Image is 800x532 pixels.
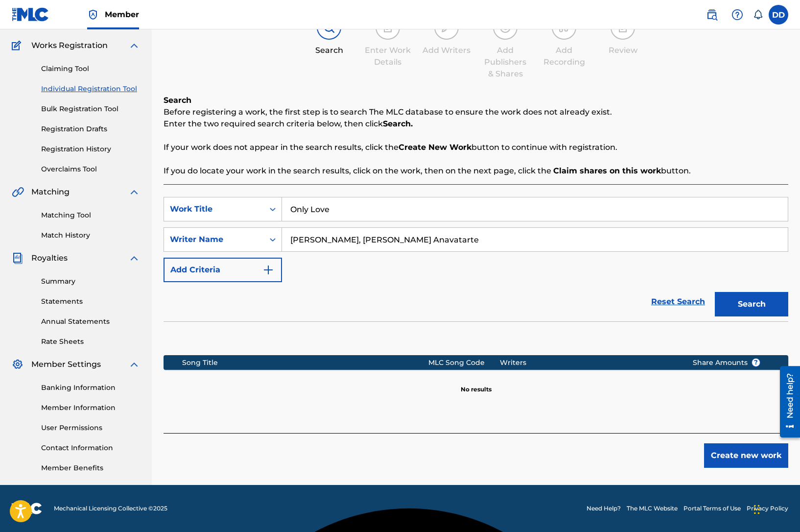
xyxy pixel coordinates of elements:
img: expand [128,40,140,51]
a: Annual Statements [41,316,140,327]
p: Before registering a work, the first step is to search The MLC database to ensure the work does n... [164,106,788,118]
div: Song Title [182,358,428,368]
button: Add Criteria [164,258,282,282]
p: No results [461,373,492,394]
a: Overclaims Tool [41,164,140,174]
span: Member Settings [31,359,101,370]
span: Matching [31,186,70,198]
p: Enter the two required search criteria below, then click [164,118,788,130]
a: User Permissions [41,423,140,433]
a: Matching Tool [41,210,140,220]
a: Match History [41,230,140,241]
img: Top Rightsholder [87,9,99,21]
iframe: Resource Center [773,362,800,441]
span: Royalties [31,252,68,264]
span: ? [752,359,760,366]
div: Work Title [170,203,258,215]
img: expand [128,359,140,370]
div: Search [305,45,353,56]
img: Member Settings [12,359,24,370]
div: Review [598,45,647,56]
div: Help [728,5,747,24]
div: Writers [500,358,678,368]
p: If you do locate your work in the search results, click on the work, then on the next page, click... [164,165,788,177]
div: Add Publishers & Shares [481,45,530,80]
b: Search [164,96,191,105]
iframe: Chat Widget [751,485,800,532]
a: Member Information [41,403,140,413]
span: Works Registration [31,40,108,51]
a: Rate Sheets [41,337,140,347]
div: Writer Name [170,234,258,245]
a: Individual Registration Tool [41,84,140,94]
div: MLC Song Code [428,358,499,368]
div: User Menu [769,5,788,24]
a: Public Search [702,5,722,24]
a: Reset Search [646,291,710,313]
strong: Claim shares on this work [553,166,661,175]
a: Registration History [41,144,140,154]
img: 9d2ae6d4665cec9f34b9.svg [262,264,274,276]
strong: Search. [383,119,413,128]
a: Banking Information [41,383,140,393]
form: Search Form [164,197,788,321]
div: Add Recording [540,45,588,68]
a: Summary [41,276,140,287]
img: Royalties [12,252,24,264]
span: Member [105,9,139,20]
a: Statements [41,296,140,307]
img: search [706,9,718,21]
a: Bulk Registration Tool [41,104,140,114]
div: Notifications [753,10,763,20]
strong: Create New Work [399,143,471,152]
a: Member Benefits [41,463,140,473]
img: expand [128,186,140,198]
a: Contact Information [41,443,140,453]
img: Matching [12,186,24,198]
a: Claiming Tool [41,64,140,74]
a: Registration Drafts [41,124,140,134]
button: Create new work [704,443,788,468]
button: Search [715,292,788,316]
div: Enter Work Details [363,45,412,68]
img: MLC Logo [12,7,49,22]
div: Drag [754,495,760,524]
span: Share Amounts [693,358,760,368]
img: Works Registration [12,40,24,51]
img: help [731,9,743,21]
p: If your work does not appear in the search results, click the button to continue with registration. [164,142,788,153]
img: expand [128,252,140,264]
div: Add Writers [422,45,471,56]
